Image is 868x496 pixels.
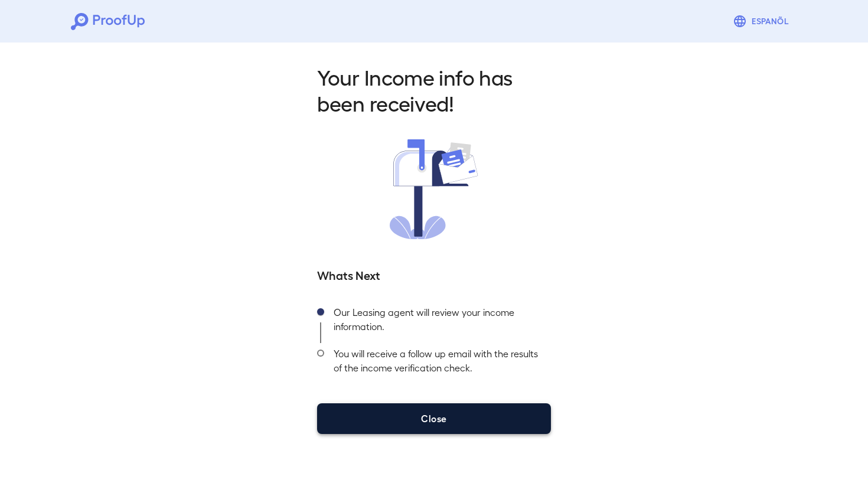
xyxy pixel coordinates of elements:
div: You will receive a follow up email with the results of the income verification check. [324,343,551,384]
img: received.svg [390,139,478,239]
div: Our Leasing agent will review your income information. [324,302,551,343]
button: Espanõl [728,9,797,33]
h2: Your Income info has been received! [317,64,551,116]
button: Close [317,403,551,434]
h5: Whats Next [317,266,551,283]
